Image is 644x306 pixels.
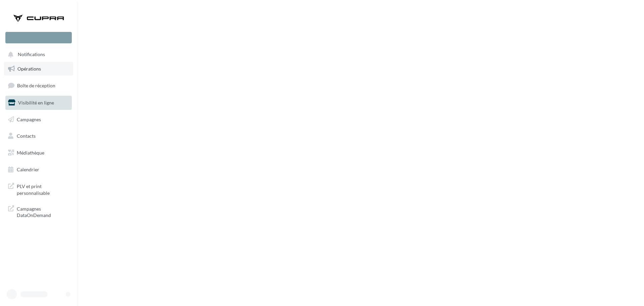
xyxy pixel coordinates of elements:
a: PLV et print personnalisable [4,179,73,199]
span: Campagnes DataOnDemand [17,204,69,219]
span: Calendrier [17,167,39,172]
a: Visibilité en ligne [4,96,73,110]
a: Médiathèque [4,146,73,160]
a: Campagnes DataOnDemand [4,202,73,221]
span: Campagnes [17,116,41,122]
a: Calendrier [4,163,73,177]
span: Notifications [18,52,45,57]
span: Visibilité en ligne [18,100,54,105]
span: Boîte de réception [17,83,55,88]
span: Médiathèque [17,150,44,156]
span: Opérations [17,66,41,72]
span: Contacts [17,133,36,139]
a: Opérations [4,62,73,76]
a: Boîte de réception [4,78,73,93]
a: Campagnes [4,113,73,127]
span: PLV et print personnalisable [17,182,69,196]
div: Nouvelle campagne [5,32,72,43]
a: Contacts [4,129,73,143]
